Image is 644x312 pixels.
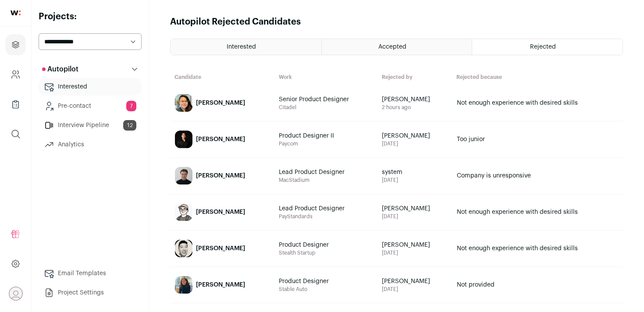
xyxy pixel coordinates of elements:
[452,267,623,302] a: Not provided
[5,64,26,85] a: Company and ATS Settings
[279,213,373,220] span: PayStandards
[175,167,192,184] img: fe449b470218580dda7a32186d8023afe7ba7e6a6e2b97674a428606a3cf5584
[274,69,377,85] th: Work
[175,203,192,221] img: 04208b6abbbcf5ad706ef4efed91d24996d63092d44088462cb368f86173a1f1.jpg
[378,44,406,50] span: Accepted
[42,64,78,74] p: Autopilot
[382,204,448,213] span: [PERSON_NAME]
[382,249,448,256] span: [DATE]
[452,158,623,193] a: Company is unresponsive
[196,280,245,289] div: [PERSON_NAME]
[196,99,245,107] div: [PERSON_NAME]
[175,276,192,294] img: 24404a86c0e7167a8132b2688c21a7c21e90c4f3cebe8c463154971241f4d327.jpg
[170,69,274,85] th: Candidate
[5,34,26,55] a: Projects
[175,94,192,112] img: bc9a68710bf462f3e4922bc25ad9c033011ed570771157658970c08cd64c4c69.jpg
[382,140,448,147] span: [DATE]
[452,231,623,266] a: Not enough experience with desired skills
[452,195,623,230] a: Not enough experience with desired skills
[279,241,373,249] span: Product Designer
[382,213,448,220] span: [DATE]
[39,60,142,78] button: Autopilot
[196,135,245,144] div: [PERSON_NAME]
[452,69,623,85] th: Rejected because
[279,249,373,256] span: Stealth Startup
[196,171,245,180] div: [PERSON_NAME]
[123,120,136,131] span: 12
[279,95,373,104] span: Senior Product Designer
[171,231,274,266] a: [PERSON_NAME]
[171,195,274,230] a: [PERSON_NAME]
[382,241,448,249] span: [PERSON_NAME]
[382,286,448,293] span: [DATE]
[171,85,274,121] a: [PERSON_NAME]
[39,265,142,282] a: Email Templates
[170,16,301,28] h1: Autopilot Rejected Candidates
[382,277,448,286] span: [PERSON_NAME]
[279,168,373,177] span: Lead Product Designer
[11,11,21,15] img: wellfound-shorthand-0d5821cbd27db2630d0214b213865d53afaa358527fdda9d0ea32b1df1b89c2c.svg
[279,204,373,213] span: Lead Product Designer
[382,131,448,140] span: [PERSON_NAME]
[452,122,623,157] a: Too junior
[382,95,448,104] span: [PERSON_NAME]
[39,284,142,301] a: Project Settings
[39,11,142,23] h2: Projects:
[126,101,136,111] span: 7
[39,97,142,115] a: Pre-contact7
[5,94,26,115] a: Company Lists
[279,104,373,111] span: Citadel
[279,140,373,147] span: Paycom
[39,117,142,134] a: Interview Pipeline12
[171,122,274,157] a: [PERSON_NAME]
[39,136,142,153] a: Analytics
[279,286,373,293] span: Stable Auto
[452,85,623,121] a: Not enough experience with desired skills
[322,39,472,55] a: Accepted
[382,177,448,184] span: [DATE]
[171,158,274,193] a: [PERSON_NAME]
[382,104,448,111] span: 2 hours ago
[377,69,452,85] th: Rejected by
[196,244,245,253] div: [PERSON_NAME]
[279,177,373,184] span: MacStadium
[279,131,373,140] span: Product Designer II
[382,168,448,177] span: system
[530,44,556,50] span: Rejected
[171,267,274,302] a: [PERSON_NAME]
[171,39,321,55] a: Interested
[227,44,256,50] span: Interested
[196,208,245,216] div: [PERSON_NAME]
[39,78,142,96] a: Interested
[9,287,23,301] button: Open dropdown
[175,131,192,148] img: 24990070f49b49ec23f695e2b38797df194f71fd55501988126eadc44a55ae23.jpg
[279,277,373,286] span: Product Designer
[175,240,192,257] img: db92b6079ca8d6102efab827edd6506ba6b26b84da507da99e37ef06b5036452.jpg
